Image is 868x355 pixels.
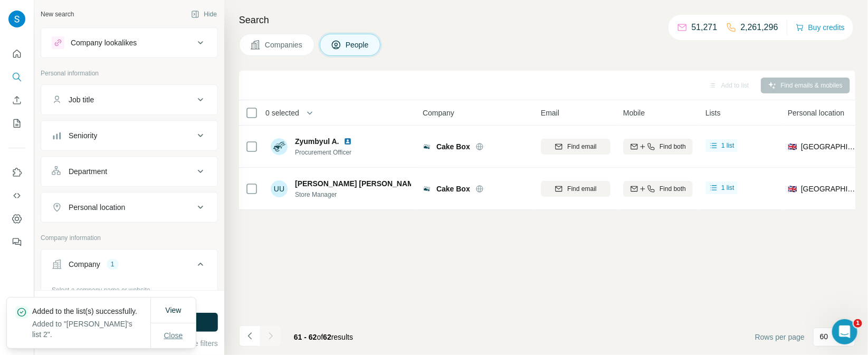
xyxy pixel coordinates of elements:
span: Company [423,108,454,118]
button: Enrich CSV [8,91,25,110]
span: Cake Box [436,184,470,194]
button: Find both [623,139,693,155]
span: 🇬🇧 [788,141,797,152]
span: Find email [567,184,596,194]
button: Hide [184,6,224,22]
img: Logo of Cake Box [423,185,431,193]
span: 1 list [721,183,735,193]
button: Company1 [41,252,217,281]
button: Department [41,159,217,184]
img: Avatar [271,138,288,155]
button: Navigate to previous page [239,325,260,347]
span: View [165,306,181,314]
div: UU [271,180,288,197]
span: Lists [705,108,721,118]
iframe: Intercom live chat [832,319,857,344]
span: Close [164,330,183,341]
button: Job title [41,87,217,112]
button: Buy credits [796,20,845,35]
button: Close [157,326,190,345]
div: Company [69,259,100,270]
button: Use Surfe on LinkedIn [8,163,25,182]
div: Personal location [69,202,125,213]
button: My lists [8,114,25,133]
span: Companies [265,40,303,50]
div: 1 [107,260,119,269]
button: Seniority [41,123,217,148]
button: Feedback [8,233,25,252]
button: Personal location [41,195,217,220]
p: Company information [41,233,218,243]
button: Search [8,68,25,87]
div: Seniority [69,130,97,141]
span: Procurement Officer [295,148,356,157]
span: [PERSON_NAME] [PERSON_NAME] [295,178,421,189]
span: 1 [854,319,862,328]
p: Added to the list(s) successfully. [32,306,150,316]
img: Avatar [8,11,25,27]
button: Dashboard [8,209,25,228]
div: Job title [69,94,94,105]
div: Department [69,166,107,177]
span: [GEOGRAPHIC_DATA] [801,184,857,194]
button: View [158,301,188,320]
div: New search [41,9,74,19]
span: Store Manager [295,190,411,199]
span: Mobile [623,108,645,118]
span: Zyumbyul A. [295,136,339,147]
button: Quick start [8,44,25,63]
button: Find email [541,139,611,155]
p: 2,261,296 [741,21,778,34]
div: Select a company name or website [52,281,207,295]
span: 61 - 62 [294,333,317,341]
h4: Search [239,13,855,27]
span: Find both [660,184,686,194]
span: Rows per page [755,332,805,342]
span: results [294,333,353,341]
span: 0 selected [265,108,299,118]
p: 60 [820,331,828,342]
span: Find both [660,142,686,151]
span: Find email [567,142,596,151]
span: of [317,333,323,341]
p: Added to "[PERSON_NAME]'s list 2". [32,319,150,340]
p: 51,271 [692,21,718,34]
div: Company lookalikes [71,37,137,48]
span: [GEOGRAPHIC_DATA] [801,141,857,152]
button: Company lookalikes [41,30,217,55]
span: Email [541,108,559,118]
button: Find email [541,181,611,197]
span: Cake Box [436,141,470,152]
p: Personal information [41,69,218,78]
span: 🇬🇧 [788,184,797,194]
button: Use Surfe API [8,186,25,205]
img: LinkedIn logo [344,137,352,146]
span: Personal location [788,108,844,118]
button: Find both [623,181,693,197]
span: People [346,40,370,50]
span: 1 list [721,141,735,150]
img: Logo of Cake Box [423,142,431,151]
span: 62 [323,333,331,341]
